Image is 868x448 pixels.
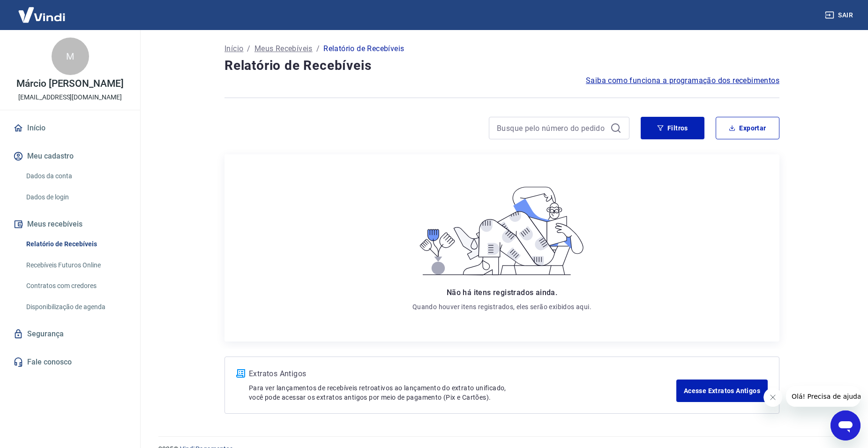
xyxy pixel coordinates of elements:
a: Relatório de Recebíveis [22,235,129,254]
a: Início [11,118,129,138]
a: Dados da conta [22,167,129,186]
a: Fale conosco [11,352,129,372]
a: Saiba como funciona a programação dos recebimentos [586,75,779,86]
a: Contratos com credores [22,276,129,296]
a: Recebíveis Futuros Online [22,256,129,275]
p: Extratos Antigos [249,368,676,380]
iframe: Fechar mensagem [763,388,782,407]
img: ícone [236,369,245,378]
button: Sair [823,7,857,24]
button: Exportar [716,117,779,139]
a: Meus Recebíveis [254,43,313,54]
img: Vindi [11,0,72,29]
iframe: Mensagem da empresa [786,386,861,407]
button: Meu cadastro [11,146,129,167]
h4: Relatório de Recebíveis [224,56,779,75]
a: Segurança [11,324,129,344]
p: Márcio [PERSON_NAME] [16,79,124,89]
span: Não há itens registrados ainda. [447,288,557,297]
p: / [316,43,320,54]
span: Olá! Precisa de ajuda? [6,7,79,14]
iframe: Botão para abrir a janela de mensagens [831,410,861,440]
p: Quando houver itens registrados, eles serão exibidos aqui. [412,302,591,311]
a: Disponibilização de agenda [22,297,129,317]
div: M [52,38,89,75]
button: Filtros [641,117,704,139]
button: Meus recebíveis [11,214,129,235]
p: Para ver lançamentos de recebíveis retroativos ao lançamento do extrato unificado, você pode aces... [249,383,676,402]
p: / [247,43,250,54]
a: Dados de login [22,188,129,207]
a: Início [224,43,243,54]
p: [EMAIL_ADDRESS][DOMAIN_NAME] [18,92,122,102]
input: Busque pelo número do pedido [497,121,606,135]
p: Relatório de Recebíveis [323,43,404,54]
a: Acesse Extratos Antigos [676,380,768,402]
